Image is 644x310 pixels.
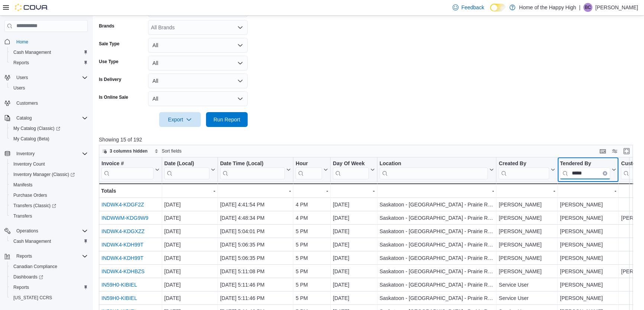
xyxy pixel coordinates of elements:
span: Manifests [10,180,88,189]
div: [DATE] [164,240,215,249]
div: 4 PM [296,213,328,222]
a: Customers [13,99,41,108]
a: INDWK4-KDH99T [102,255,144,261]
div: [DATE] [333,254,374,262]
span: My Catalog (Classic) [13,125,60,131]
div: - [380,186,494,195]
div: Tendered By [560,160,610,179]
div: [DATE] 5:06:35 PM [220,240,291,249]
button: Home [1,36,91,47]
div: 5 PM [296,280,328,289]
div: Location [380,160,488,179]
button: Users [13,73,31,82]
button: Reports [7,282,91,293]
span: Transfers [10,212,88,221]
a: Transfers (Classic) [10,201,59,210]
button: Display options [610,147,619,156]
div: Hour [296,160,322,167]
label: Brands [99,23,114,29]
span: Dashboards [13,274,43,280]
p: | [579,3,580,12]
button: Open list of options [237,25,243,30]
a: Cash Management [10,48,54,57]
span: Inventory Count [13,161,45,167]
div: [PERSON_NAME] [560,200,616,209]
button: Customers [1,98,91,108]
nav: Complex example [4,33,88,309]
div: [DATE] [333,280,374,289]
a: Inventory Count [10,160,48,169]
button: Date Time (Local) [220,160,291,179]
span: Inventory Manager (Classic) [10,170,88,179]
span: Inventory [16,151,35,157]
button: Users [1,72,91,83]
a: My Catalog (Classic) [7,123,91,134]
span: Washington CCRS [10,293,88,302]
div: [DATE] [333,240,374,249]
a: Home [13,37,31,46]
div: Saskatoon - [GEOGRAPHIC_DATA] - Prairie Records [380,200,494,209]
a: Dashboards [10,273,46,281]
span: Transfers (Classic) [13,203,56,209]
div: Date (Local) [164,160,209,179]
label: Use Type [99,59,118,65]
div: Date (Local) [164,160,209,167]
p: [PERSON_NAME] [595,3,638,12]
a: Purchase Orders [10,191,50,200]
span: Canadian Compliance [10,262,88,271]
div: [PERSON_NAME] [560,240,616,249]
div: Invoice # [102,160,154,167]
a: My Catalog (Beta) [10,134,52,143]
div: [DATE] [333,200,374,209]
button: Operations [1,226,91,236]
div: [PERSON_NAME] [560,254,616,262]
div: Date Time (Local) [220,160,285,167]
span: Cash Management [13,238,51,244]
div: [PERSON_NAME] [499,200,555,209]
label: Is Online Sale [99,94,128,100]
span: Cash Management [10,237,88,246]
span: Customers [13,98,88,108]
button: Reports [7,58,91,68]
span: Catalog [13,114,88,123]
span: Cash Management [10,48,88,57]
a: Transfers [10,212,35,221]
div: - [164,186,215,195]
button: Inventory [1,149,91,159]
div: Day Of Week [333,160,368,167]
a: IN59H0-KIBIEL [102,282,137,288]
span: Export [164,112,196,127]
button: Invoice # [102,160,160,179]
span: Inventory [13,149,88,158]
div: [DATE] [164,213,215,222]
button: Cash Management [7,236,91,247]
a: Dashboards [7,272,91,282]
div: [DATE] [164,200,215,209]
img: Cova [15,4,48,11]
button: Operations [13,226,41,235]
button: Purchase Orders [7,190,91,200]
a: INDWWM-KDG9W9 [102,215,148,221]
div: Service User [499,294,555,303]
div: Brynn Cameron [583,3,592,12]
div: [DATE] 5:04:01 PM [220,227,291,236]
button: Keyboard shortcuts [598,147,607,156]
div: 5 PM [296,294,328,303]
span: Reports [16,253,32,259]
button: Tendered ByClear input [560,160,616,179]
span: Home [13,37,88,46]
div: Saskatoon - [GEOGRAPHIC_DATA] - Prairie Records [380,267,494,276]
a: My Catalog (Classic) [10,124,63,133]
div: [PERSON_NAME] [560,294,616,303]
a: Inventory Manager (Classic) [10,170,78,179]
button: Inventory [13,149,38,158]
span: Run Report [213,116,240,123]
a: INDWK4-KDGF2Z [102,202,144,208]
span: Reports [13,252,88,261]
a: Reports [10,283,32,292]
span: Users [10,84,88,92]
span: Inventory Count [10,160,88,169]
div: - [220,186,291,195]
button: Created By [499,160,555,179]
